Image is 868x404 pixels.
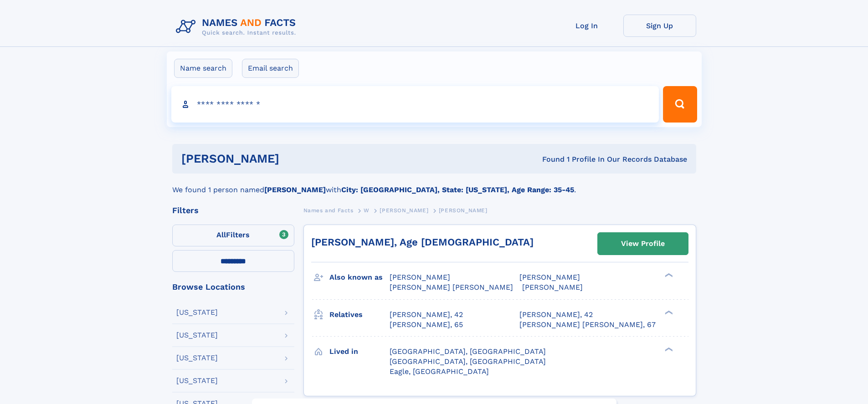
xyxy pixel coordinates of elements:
div: [US_STATE] [176,332,218,339]
a: Names and Facts [303,205,354,216]
span: All [216,230,226,239]
img: Logo Names and Facts [172,15,303,39]
a: [PERSON_NAME] [380,205,428,216]
span: [PERSON_NAME] [PERSON_NAME] [390,283,513,291]
b: City: [GEOGRAPHIC_DATA], State: [US_STATE], Age Range: 35-45 [341,185,574,194]
div: ❯ [663,309,673,315]
div: ❯ [663,272,673,278]
span: [GEOGRAPHIC_DATA], [GEOGRAPHIC_DATA] [390,357,546,366]
span: [PERSON_NAME] [519,273,580,281]
b: [PERSON_NAME] [264,185,326,194]
div: Browse Locations [172,283,294,291]
a: [PERSON_NAME], 42 [519,310,593,320]
span: [GEOGRAPHIC_DATA], [GEOGRAPHIC_DATA] [390,347,546,356]
a: Sign Up [623,15,696,37]
div: View Profile [621,233,665,254]
div: [US_STATE] [176,309,218,316]
a: Log In [550,15,623,37]
div: [US_STATE] [176,377,218,384]
h3: Relatives [329,307,390,322]
a: [PERSON_NAME], 42 [390,310,463,320]
div: We found 1 person named with . [172,174,696,195]
span: [PERSON_NAME] [522,283,583,291]
label: Name search [174,59,232,78]
h3: Also known as [329,270,390,285]
a: [PERSON_NAME] [PERSON_NAME], 67 [519,320,656,330]
span: [PERSON_NAME] [390,273,450,281]
span: Eagle, [GEOGRAPHIC_DATA] [390,367,489,376]
div: Filters [172,206,294,215]
a: W [364,205,370,216]
h1: [PERSON_NAME] [181,153,411,164]
a: [PERSON_NAME], 65 [390,320,463,330]
div: Found 1 Profile In Our Records Database [411,154,687,164]
button: Search Button [663,86,697,123]
div: [US_STATE] [176,354,218,362]
a: [PERSON_NAME], Age [DEMOGRAPHIC_DATA] [311,236,534,248]
span: [PERSON_NAME] [380,207,428,214]
h3: Lived in [329,344,390,359]
span: [PERSON_NAME] [439,207,488,214]
a: View Profile [598,233,688,255]
label: Filters [172,225,294,246]
input: search input [171,86,659,123]
label: Email search [242,59,299,78]
div: ❯ [663,346,673,352]
span: W [364,207,370,214]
